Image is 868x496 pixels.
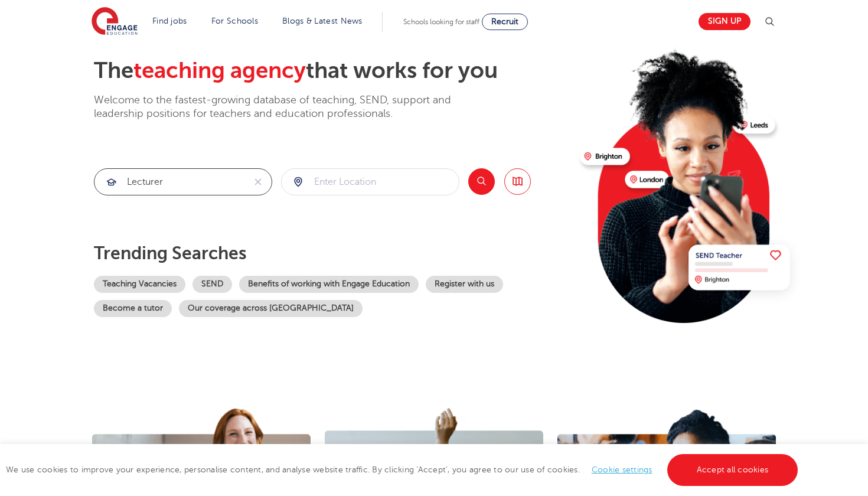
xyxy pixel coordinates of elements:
a: Sign up [699,13,750,30]
span: We use cookies to improve your experience, personalise content, and analyse website traffic. By c... [6,465,801,474]
img: Engage Education [92,7,138,37]
a: Accept all cookies [667,454,798,486]
span: Recruit [491,17,518,26]
h2: The that works for you [94,57,570,84]
a: Recruit [482,14,528,30]
button: Search [468,168,495,195]
a: Register with us [426,276,503,293]
button: Clear [244,169,272,195]
input: Submit [282,169,459,195]
a: Find jobs [152,17,187,25]
p: Trending searches [94,243,570,264]
a: Our coverage across [GEOGRAPHIC_DATA] [179,300,363,317]
a: Benefits of working with Engage Education [239,276,419,293]
a: SEND [192,276,232,293]
input: Submit [94,169,244,195]
div: Submit [281,168,459,195]
span: teaching agency [133,58,306,83]
span: Schools looking for staff [403,18,479,26]
a: Cookie settings [592,465,652,474]
a: Blogs & Latest News [282,17,363,25]
a: Become a tutor [94,300,172,317]
a: Teaching Vacancies [94,276,185,293]
div: Submit [94,168,272,195]
a: For Schools [211,17,258,25]
p: Welcome to the fastest-growing database of teaching, SEND, support and leadership positions for t... [94,93,484,121]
